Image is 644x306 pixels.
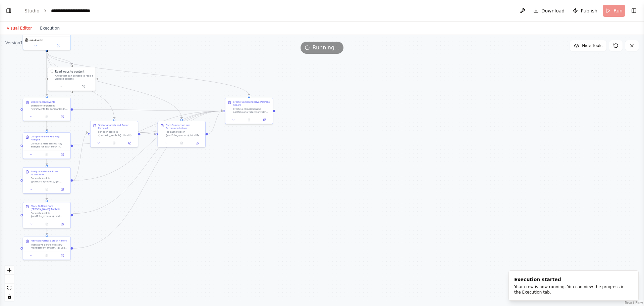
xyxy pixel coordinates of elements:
div: Interactive portfolio history management system. (1) Load and display existing stock history from... [31,243,68,249]
button: No output available [173,141,190,145]
button: No output available [39,115,55,119]
button: Execution [36,24,64,32]
div: Stock Outlook from [PERSON_NAME] Analysis [31,205,68,211]
div: For each stock in {portfolio_symbols}, visit [PERSON_NAME][DOMAIN_NAME] to extract comprehensive ... [31,212,68,218]
div: ScrapeWebsiteToolRead website contentA tool that can be used to read a website content. [48,67,96,91]
div: Version 1 [5,40,23,46]
button: Open in side panel [72,84,94,89]
div: Your crew is now running. You can view the progress in the Execution tab. [514,284,630,295]
button: Open in side panel [191,141,204,145]
g: Edge from a97aa5d5-b3f0-4cb8-b45f-3cc8de6540b1 to 373d94ef-b170-4724-a774-7d750a9233e3 [73,109,223,216]
button: Open in side panel [123,141,136,145]
div: Maintain Portfolio Stock HistoryInteractive portfolio history management system. (1) Load and dis... [23,236,71,260]
div: For each stock in {portfolio_symbols}, identify the sector (IT, Banking, Energy, FMCG, etc.) and ... [98,131,136,137]
button: zoom out [5,275,14,283]
div: React Flow controls [5,266,14,301]
button: Visual Editor [3,24,36,32]
button: Download [531,5,568,17]
div: A tool that can be used to read a website content. [55,74,93,80]
div: For each stock in {portfolio_symbols}, get accurate historical data from [DOMAIN_NAME] including ... [31,177,68,183]
div: Maintain Portfolio Stock History [31,239,67,243]
div: Stock Outlook from [PERSON_NAME] AnalysisFor each stock in {portfolio_symbols}, visit [PERSON_NAM... [23,202,71,228]
span: Hide Tools [582,43,602,48]
div: Create Comprehensive Portfolio Report [233,100,270,106]
g: Edge from 4aa376e4-57c8-41fe-9d53-562c8f1e2ed3 to 373d94ef-b170-4724-a774-7d750a9233e3 [73,109,223,182]
nav: breadcrumb [24,7,101,14]
button: Open in side panel [56,253,69,258]
button: fit view [5,283,14,292]
div: Search for important news/events for companies in {portfolio_symbols} from the last 3-5 months). ... [31,104,68,110]
a: Studio [24,8,40,13]
img: ScrapeWebsiteTool [50,70,53,73]
div: Create Comprehensive Portfolio ReportCreate a comprehensive portfolio analysis report with STRICT... [225,98,273,124]
button: Hide Tools [570,40,606,51]
span: Download [541,7,565,14]
div: Read website content [55,70,84,73]
div: For each stock in {portfolio_symbols}, identify 2-3 peer companies in the same sector and provide... [166,131,203,137]
div: Check Recent Events [31,100,55,103]
g: Edge from 4b2fae87-ed1c-4362-b75f-0de54066954d to 2548f644-1d08-45e3-865a-74d216de3e27 [45,52,74,65]
div: Execution started [514,276,630,283]
div: Peer Comparison and RecommendationsFor each stock in {portfolio_symbols}, identify 2-3 peer compa... [158,121,206,147]
button: zoom in [5,266,14,275]
g: Edge from 4aa376e4-57c8-41fe-9d53-562c8f1e2ed3 to 0eb281b3-951a-4437-a673-ee5cfd7960d7 [73,131,88,182]
div: gpt-4o-mini [23,20,71,50]
div: Sector Analysis and 5-Year Forecast [98,124,136,130]
g: Edge from 0eb281b3-951a-4437-a673-ee5cfd7960d7 to 373d94ef-b170-4724-a774-7d750a9233e3 [141,109,223,135]
span: Publish [581,7,597,14]
button: toggle interactivity [5,292,14,301]
button: Open in side panel [56,115,69,119]
button: Show right sidebar [629,6,639,15]
button: Open in side panel [56,222,69,226]
g: Edge from 9a0c133e-007e-47ec-b66b-149cd87b6fe4 to 373d94ef-b170-4724-a774-7d750a9233e3 [208,109,223,136]
button: No output available [106,141,122,145]
button: Open in side panel [56,152,69,157]
span: gpt-4o-mini [30,39,43,42]
span: Running... [313,44,340,52]
g: Edge from 4b2fae87-ed1c-4362-b75f-0de54066954d to 373d94ef-b170-4724-a774-7d750a9233e3 [45,52,251,96]
g: Edge from 4b2fae87-ed1c-4362-b75f-0de54066954d to 9a0c133e-007e-47ec-b66b-149cd87b6fe4 [45,52,184,119]
g: Edge from 8ebb5ee1-a10d-49e7-8cd2-88fb4a2bfc0a to 373d94ef-b170-4724-a774-7d750a9233e3 [73,107,223,113]
div: Analyze Historical Price Movements [31,170,68,176]
div: Create a comprehensive portfolio analysis report with STRICT formatting. For each stock in {portf... [233,107,270,114]
div: Comprehensive Red Flag Analysis [31,135,68,141]
div: Conduct a detailed red flag analysis for each stock in {portfolio_symbols} covering: (1) Financia... [31,142,68,148]
button: No output available [39,152,55,157]
button: Show left sidebar [4,6,13,15]
g: Edge from c464f519-c8e2-4a23-84d5-f4e91456f96f to 373d94ef-b170-4724-a774-7d750a9233e3 [73,109,223,146]
div: Analyze Historical Price MovementsFor each stock in {portfolio_symbols}, get accurate historical ... [23,167,71,194]
button: Open in side panel [258,118,271,122]
g: Edge from 0eb281b3-951a-4437-a673-ee5cfd7960d7 to 9a0c133e-007e-47ec-b66b-149cd87b6fe4 [141,131,156,136]
button: No output available [39,222,55,226]
button: No output available [241,118,257,122]
button: Publish [570,5,600,17]
div: Peer Comparison and Recommendations [166,124,203,130]
button: No output available [39,253,55,258]
button: No output available [39,187,55,192]
div: Check Recent EventsSearch for important news/events for companies in {portfolio_symbols} from the... [23,98,71,121]
div: Sector Analysis and 5-Year ForecastFor each stock in {portfolio_symbols}, identify the sector (IT... [90,121,139,147]
button: Open in side panel [56,187,69,192]
g: Edge from e366ee7b-793e-49bb-ad69-90ed40fcab17 to 373d94ef-b170-4724-a774-7d750a9233e3 [73,109,223,250]
div: Comprehensive Red Flag AnalysisConduct a detailed red flag analysis for each stock in {portfolio_... [23,132,71,159]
